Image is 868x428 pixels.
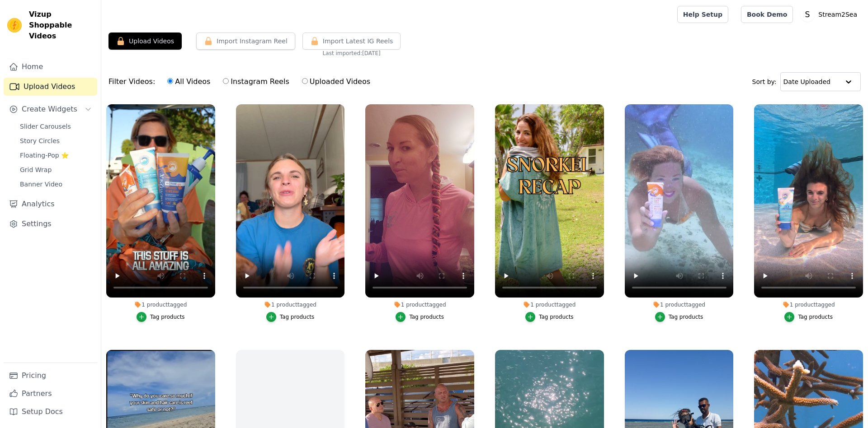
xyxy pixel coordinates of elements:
span: Last imported: [DATE] [323,50,381,57]
div: Tag products [669,313,703,321]
a: Home [4,58,97,76]
text: S [805,10,810,19]
div: 1 product tagged [365,301,474,308]
div: Tag products [539,313,574,321]
input: Uploaded Videos [302,78,308,84]
a: Settings [4,215,97,233]
span: Create Widgets [22,104,77,115]
div: 1 product tagged [495,301,604,308]
button: Tag products [655,312,703,322]
div: Sort by: [752,72,861,91]
div: Tag products [150,313,185,321]
div: Tag products [409,313,444,321]
a: Book Demo [741,6,793,23]
button: Import Latest IG Reels [302,33,401,50]
a: Slider Carousels [14,120,97,133]
span: Banner Video [20,180,62,189]
a: Floating-Pop ⭐ [14,149,97,162]
span: Story Circles [20,136,60,145]
label: Instagram Reels [222,76,289,88]
button: Import Instagram Reel [196,33,295,50]
span: Slider Carousels [20,122,71,131]
span: Import Latest IG Reels [323,37,393,46]
div: 1 product tagged [754,301,863,308]
div: Tag products [798,313,833,321]
a: Story Circles [14,135,97,147]
a: Setup Docs [4,403,97,421]
button: Tag products [525,312,574,322]
button: Create Widgets [4,100,97,118]
img: Vizup [7,18,22,33]
button: Tag products [266,312,315,322]
button: Tag products [137,312,185,322]
div: 1 product tagged [106,301,215,308]
button: Tag products [784,312,833,322]
span: Grid Wrap [20,165,52,174]
a: Partners [4,385,97,403]
input: All Videos [167,78,173,84]
button: Upload Videos [108,33,182,50]
a: Help Setup [677,6,728,23]
a: Pricing [4,367,97,385]
a: Grid Wrap [14,163,97,176]
label: All Videos [167,76,211,88]
span: Vizup Shoppable Videos [29,9,94,42]
span: Floating-Pop ⭐ [20,151,69,160]
a: Upload Videos [4,78,97,96]
div: Tag products [280,313,315,321]
div: 1 product tagged [236,301,345,308]
div: Filter Videos: [108,71,375,92]
button: Tag products [396,312,444,322]
a: Banner Video [14,178,97,191]
label: Uploaded Videos [302,76,371,88]
button: S Stream2Sea [800,6,861,23]
div: 1 product tagged [625,301,734,308]
input: Instagram Reels [223,78,229,84]
a: Analytics [4,195,97,213]
p: Stream2Sea [815,6,861,23]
